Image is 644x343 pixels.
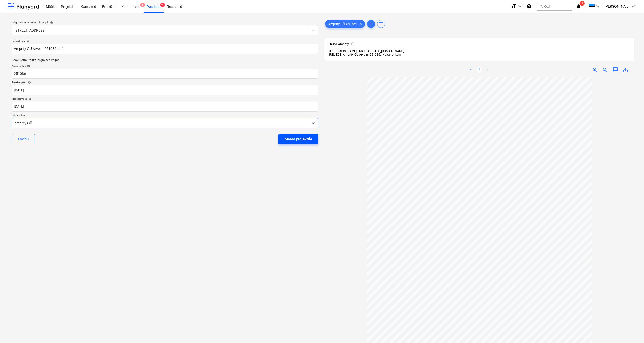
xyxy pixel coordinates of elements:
[12,134,35,144] button: Loobu
[622,67,628,73] span: save_alt
[18,136,29,142] div: Loobu
[27,97,31,100] span: help
[12,64,318,68] div: Arve number
[12,97,318,100] div: Maksetähtaeg
[537,2,572,11] button: Otsi
[517,3,523,9] i: keyboard_arrow_down
[12,39,318,43] div: Põhifaili nimi
[380,53,401,56] span: ...
[49,21,53,24] span: help
[592,67,598,73] span: zoom_in
[12,58,318,62] p: Soovi korral täitke järgmised väljad
[160,3,165,7] span: 9+
[468,67,474,73] a: Previous page
[26,64,30,67] span: help
[605,4,630,8] span: [PERSON_NAME][GEOGRAPHIC_DATA]
[511,3,517,9] i: format_size
[12,44,318,54] input: Põhifaili nimi
[140,3,145,7] span: 5
[325,22,360,26] span: Amprify OÜ Arv...pdf
[12,114,318,118] p: Vali ettevõte
[358,21,364,27] span: clear
[612,67,618,73] span: chat
[325,20,365,28] div: Amprify OÜ Arv...pdf
[328,53,380,56] span: SUBJECT: Amprify OÜ Arve nr 251086
[602,67,608,73] span: zoom_out
[378,21,384,27] span: sort
[27,81,31,84] span: help
[12,21,318,24] div: Valige dokumendi tüüp või projekt
[576,3,581,9] i: notifications
[285,136,312,142] div: Määra projektile
[278,134,318,144] button: Määra projektile
[12,102,318,112] input: Tähtaega pole määratud
[595,3,601,9] i: keyboard_arrow_down
[328,49,404,53] span: TO: [PERSON_NAME][EMAIL_ADDRESS][DOMAIN_NAME]
[476,67,482,73] a: Page 1 is your current page
[12,81,318,84] div: Arve kuupäev
[580,1,585,6] span: 1
[12,69,318,79] input: Arve number
[484,67,490,73] a: Next page
[25,40,30,43] span: help
[539,4,543,8] span: search
[12,85,318,95] input: Arve kuupäeva pole määratud.
[382,53,401,56] span: Näita rohkem
[527,3,532,9] i: Abikeskus
[328,42,354,46] span: FROM: Amprify OÜ
[630,3,636,9] i: keyboard_arrow_down
[368,21,374,27] span: add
